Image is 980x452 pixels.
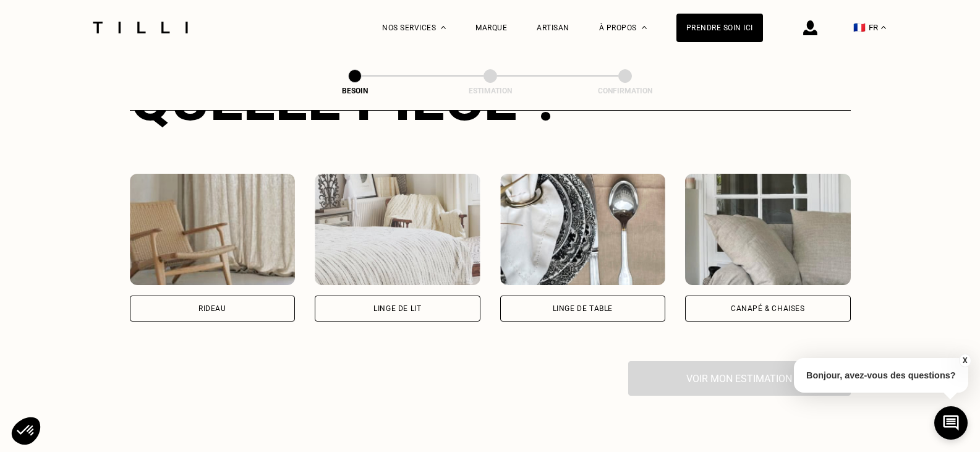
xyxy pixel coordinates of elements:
img: icône connexion [803,20,817,35]
div: Besoin [293,87,417,95]
img: Logo du service de couturière Tilli [88,22,192,33]
p: Bonjour, avez-vous des questions? [794,358,968,393]
div: Estimation [428,87,552,95]
div: Linge de lit [373,305,421,312]
img: Menu déroulant [441,26,446,29]
a: Marque [475,23,507,32]
button: X [958,354,971,367]
div: Linge de table [553,305,613,312]
img: Tilli retouche votre Linge de table [500,174,666,285]
span: 🇫🇷 [853,22,866,33]
img: Menu déroulant à propos [642,26,647,29]
div: Rideau [198,305,226,312]
img: Tilli retouche votre Canapé & chaises [685,174,851,285]
div: Canapé & chaises [731,305,805,312]
div: Confirmation [563,87,687,95]
img: Tilli retouche votre Linge de lit [315,174,480,285]
a: Prendre soin ici [676,14,763,42]
img: Tilli retouche votre Rideau [130,174,296,285]
a: Artisan [537,23,569,32]
img: menu déroulant [881,26,886,29]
